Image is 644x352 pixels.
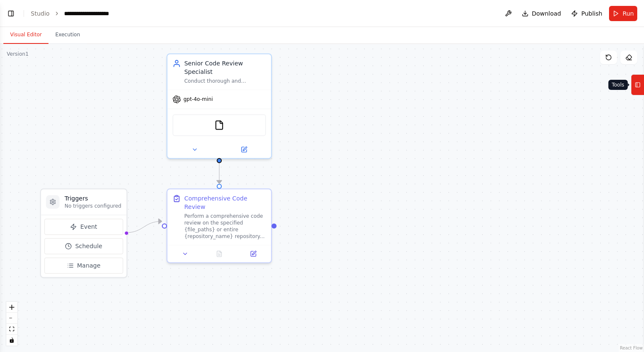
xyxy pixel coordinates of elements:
button: fit view [6,324,17,335]
button: Publish [568,6,606,21]
button: Visual Editor [3,26,48,44]
span: Event [80,222,97,231]
button: Manage [44,257,123,273]
button: No output available [201,249,237,259]
span: Publish [581,9,602,18]
g: Edge from triggers to 425cad4b-8638-4e2d-a091-46560b186aeb [126,217,162,237]
span: Manage [77,261,101,270]
button: toggle interactivity [6,335,17,346]
div: React Flow controls [6,302,17,346]
img: FileReadTool [214,120,224,130]
button: Tools [631,74,644,95]
div: Version 1 [7,51,29,57]
div: Conduct thorough and constructive code reviews for {repository_name}, focusing on code quality, s... [184,78,266,84]
button: Show left sidebar [5,8,17,19]
button: Open in side panel [220,144,268,154]
a: Studio [31,10,50,17]
button: Event [44,219,123,235]
button: Schedule [44,238,123,254]
span: Schedule [75,242,102,250]
button: Run [609,6,637,21]
nav: breadcrumb [31,9,124,18]
a: React Flow attribution [620,346,643,350]
button: Execution [48,26,87,44]
div: Senior Code Review SpecialistConduct thorough and constructive code reviews for {repository_name}... [166,53,272,159]
button: zoom out [6,313,17,324]
span: gpt-4o-mini [183,96,213,103]
g: Edge from 4ba461e1-6969-4adf-a4b4-376056c6939c to 425cad4b-8638-4e2d-a091-46560b186aeb [215,154,223,184]
div: Senior Code Review Specialist [184,59,266,76]
span: Run [623,9,634,18]
div: TriggersNo triggers configuredEventScheduleManage [40,188,127,278]
span: Download [532,9,561,18]
div: Comprehensive Code Review [184,194,266,211]
h3: Triggers [64,194,121,203]
button: zoom in [6,302,17,313]
div: Perform a comprehensive code review on the specified {file_paths} or entire {repository_name} rep... [184,213,266,240]
button: Download [518,6,565,21]
div: Comprehensive Code ReviewPerform a comprehensive code review on the specified {file_paths} or ent... [166,188,272,263]
p: No triggers configured [64,203,121,209]
button: Open in side panel [239,249,268,259]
